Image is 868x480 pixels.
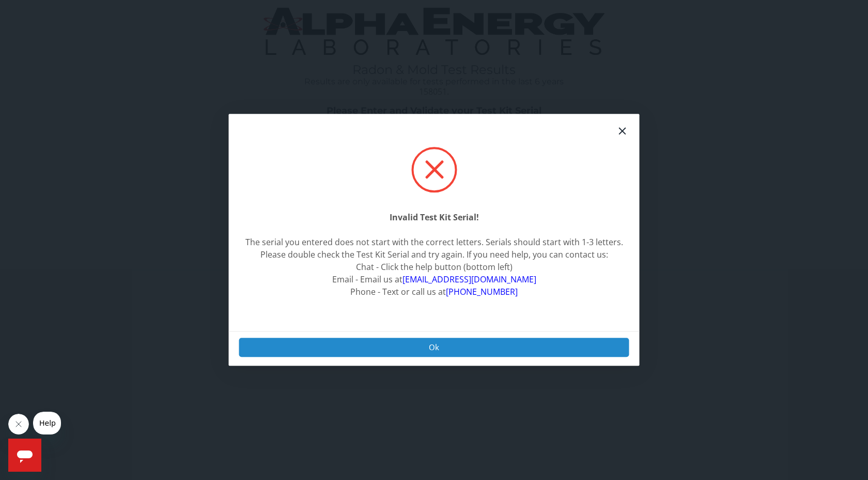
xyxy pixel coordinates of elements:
div: Please double check the Test Kit Serial and try again. If you need help, you can contact us: [245,248,623,261]
div: The serial you entered does not start with the correct letters. Serials should start with 1-3 let... [245,236,623,248]
span: Chat - Click the help button (bottom left) Email - Email us at Phone - Text or call us at [332,261,536,297]
strong: Invalid Test Kit Serial! [390,212,479,223]
iframe: Close message [8,414,29,434]
a: [EMAIL_ADDRESS][DOMAIN_NAME] [402,274,536,285]
iframe: Message from company [33,412,61,434]
iframe: Button to launch messaging window [8,439,41,472]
